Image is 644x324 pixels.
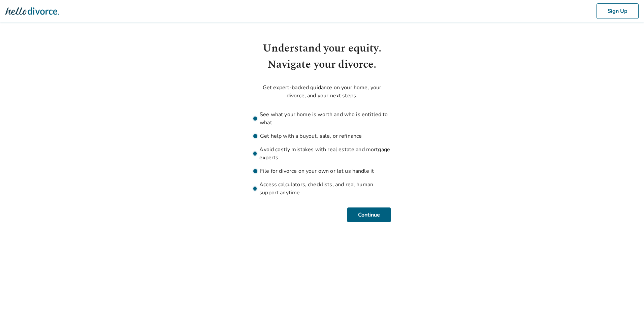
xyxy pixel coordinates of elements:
h1: Understand your equity. Navigate your divorce. [253,40,391,73]
li: Get help with a buyout, sale, or refinance [253,132,391,140]
button: Sign Up [597,3,639,19]
button: Continue [347,207,391,222]
li: File for divorce on your own or let us handle it [253,167,391,175]
li: Avoid costly mistakes with real estate and mortgage experts [253,145,391,162]
li: See what your home is worth and who is entitled to what [253,110,391,127]
p: Get expert-backed guidance on your home, your divorce, and your next steps. [253,84,391,100]
img: Hello Divorce Logo [5,4,59,18]
li: Access calculators, checklists, and real human support anytime [253,181,391,197]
